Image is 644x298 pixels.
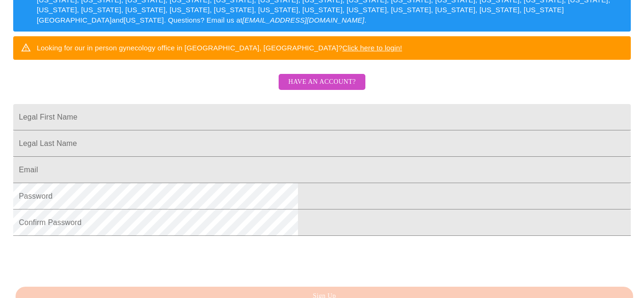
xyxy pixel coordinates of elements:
[288,76,355,88] span: Have an account?
[37,39,402,56] div: Looking for our in person gynecology office in [GEOGRAPHIC_DATA], [GEOGRAPHIC_DATA]?
[342,44,402,52] a: Click here to login!
[279,74,365,90] button: Have an account?
[242,16,364,24] em: [EMAIL_ADDRESS][DOMAIN_NAME]
[276,84,367,92] a: Have an account?
[13,241,157,277] iframe: reCAPTCHA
